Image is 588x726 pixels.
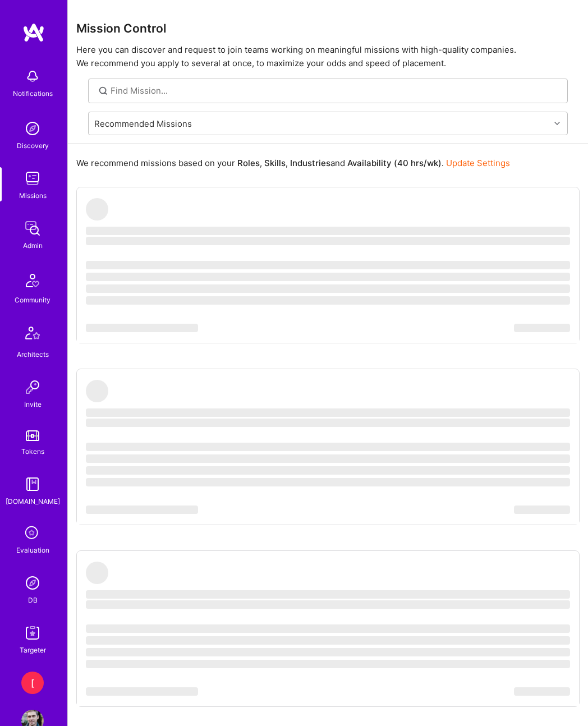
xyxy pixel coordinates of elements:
i: icon SearchGrey [97,85,110,98]
div: Notifications [13,88,53,99]
div: Community [15,294,50,306]
input: Find Mission... [111,85,559,97]
b: Industries [290,158,330,168]
img: Community [19,267,46,294]
img: guide book [21,473,44,495]
a: [ [19,672,47,694]
img: Invite [21,376,44,398]
div: Discovery [17,140,49,151]
img: tokens [26,430,39,441]
i: icon SelectionTeam [22,523,43,544]
div: Invite [24,398,42,410]
img: teamwork [21,167,44,190]
div: Evaluation [16,544,49,556]
div: Architects [17,348,49,360]
div: Targeter [20,644,46,656]
div: DB [28,594,38,606]
div: [ [21,672,44,694]
i: icon Chevron [554,121,560,126]
b: Availability (40 hrs/wk) [347,158,442,168]
img: logo [22,22,45,43]
div: [DOMAIN_NAME] [6,495,60,507]
b: Skills [264,158,286,168]
div: Missions [19,190,47,201]
img: discovery [21,117,44,140]
div: Recommended Missions [94,117,192,129]
div: Admin [23,240,43,251]
img: bell [21,65,44,88]
p: Here you can discover and request to join teams working on meaningful missions with high-quality ... [76,43,580,70]
p: We recommend missions based on your , , and . [76,157,510,169]
a: Update Settings [446,158,510,168]
img: Architects [19,321,46,348]
img: Skill Targeter [21,622,44,644]
img: Admin Search [21,572,44,594]
h3: Mission Control [76,21,580,35]
div: Tokens [21,445,44,457]
b: Roles [237,158,260,168]
img: admin teamwork [21,217,44,240]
